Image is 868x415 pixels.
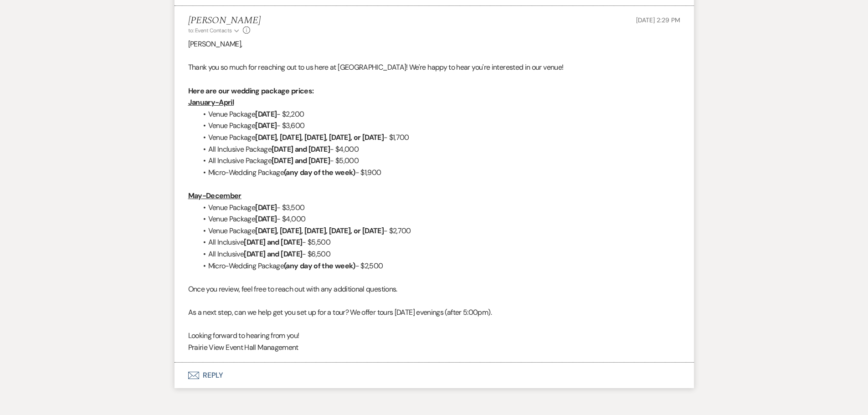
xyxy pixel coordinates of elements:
[208,168,284,177] span: Micro-Wedding Package
[244,249,302,259] strong: [DATE] and [DATE]
[208,156,272,165] span: All Inclusive Package
[188,86,314,96] strong: Here are our wedding package prices:
[208,237,244,247] span: All Inclusive
[277,214,305,224] span: - $4,000
[255,133,384,142] strong: [DATE], [DATE], [DATE], [DATE], or [DATE]
[384,226,411,236] span: - $2,700
[188,15,261,26] h5: [PERSON_NAME]
[188,284,397,294] span: Once you review, feel free to reach out with any additional questions.
[272,156,330,165] strong: [DATE] and [DATE]
[188,97,234,107] u: January-April
[330,144,334,154] span: -
[188,342,680,354] p: Prairie View Event Hall Management
[188,26,241,35] button: to: Event Contacts
[188,307,492,317] span: As a next step, can we help get you set up for a tour? We offer tours [DATE] evenings (after 5:00...
[188,62,564,72] span: Thank you so much for reaching out to us here at [GEOGRAPHIC_DATA]! We're happy to hear you're in...
[188,27,232,34] span: to: Event Contacts
[302,237,330,247] span: - $5,500
[255,109,277,119] strong: [DATE]
[208,121,256,130] span: Venue Package
[255,203,277,212] strong: [DATE]
[255,121,277,130] strong: [DATE]
[355,168,381,177] span: - $1,900
[277,121,304,130] span: - $3,600
[284,168,355,177] strong: (any day of the week)
[255,214,277,224] strong: [DATE]
[208,144,272,154] span: All Inclusive Package
[284,261,355,271] strong: (any day of the week)
[355,261,383,271] span: - $2,500
[208,203,256,212] span: Venue Package
[188,331,299,340] span: Looking forward to hearing from you!
[188,191,241,200] u: May-December
[208,109,256,119] span: Venue Package
[244,237,302,247] strong: [DATE] and [DATE]
[208,261,284,271] span: Micro-Wedding Package
[335,144,359,154] span: $4,000
[384,133,409,142] span: - $1,700
[277,203,304,212] span: - $3,500
[188,38,680,50] p: [PERSON_NAME],
[175,363,694,388] button: Reply
[255,226,384,236] strong: [DATE], [DATE], [DATE], [DATE], or [DATE]
[208,249,244,259] span: All Inclusive
[208,226,256,236] span: Venue Package
[636,16,680,24] span: [DATE] 2:29 PM
[208,133,256,142] span: Venue Package
[277,109,304,119] span: - $2,200
[208,214,256,224] span: Venue Package
[302,249,330,259] span: - $6,500
[272,144,330,154] strong: [DATE] and [DATE]
[330,156,359,165] span: - $5,000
